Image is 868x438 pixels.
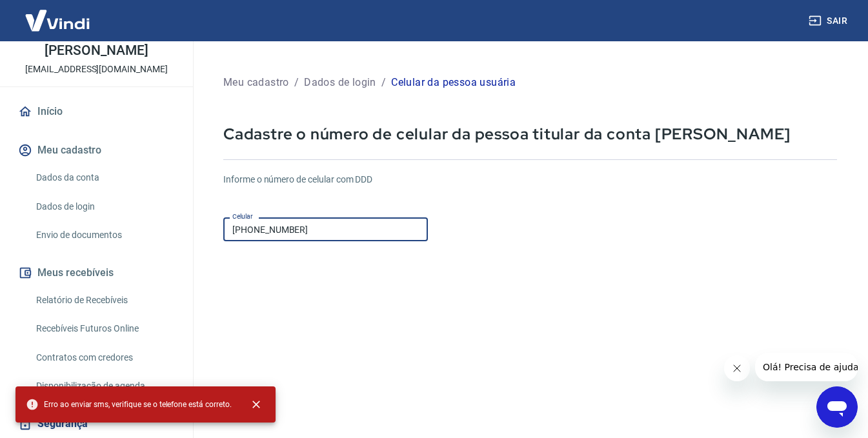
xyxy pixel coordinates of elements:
p: Celular da pessoa usuária [391,75,516,90]
button: Meus recebíveis [15,259,177,287]
h6: Informe o número de celular com DDD [223,173,837,186]
a: Segurança [15,410,177,438]
button: Sair [806,9,853,33]
iframe: Fechar mensagem [724,355,750,381]
p: [PERSON_NAME] [45,44,148,57]
iframe: Botão para abrir a janela de mensagens [816,386,858,428]
a: Início [15,97,177,126]
a: Relatório de Recebíveis [31,287,177,314]
button: close [242,390,270,419]
a: Contratos com credores [31,344,177,371]
p: Dados de login [304,75,376,90]
p: / [294,75,299,90]
p: / [381,75,386,90]
label: Celular [232,212,253,221]
a: Recebíveis Futuros Online [31,315,177,342]
p: Meu cadastro [223,75,289,90]
span: Erro ao enviar sms, verifique se o telefone está correto. [26,398,232,411]
a: Dados de login [31,194,177,220]
a: Envio de documentos [31,222,177,248]
p: Cadastre o número de celular da pessoa titular da conta [PERSON_NAME] [223,124,837,144]
a: Disponibilização de agenda [31,373,177,399]
a: Dados da conta [31,164,177,191]
p: [EMAIL_ADDRESS][DOMAIN_NAME] [25,63,168,76]
img: Vindi [15,1,99,40]
iframe: Mensagem da empresa [755,353,858,381]
span: Olá! Precisa de ajuda? [8,9,108,19]
button: Meu cadastro [15,136,177,164]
